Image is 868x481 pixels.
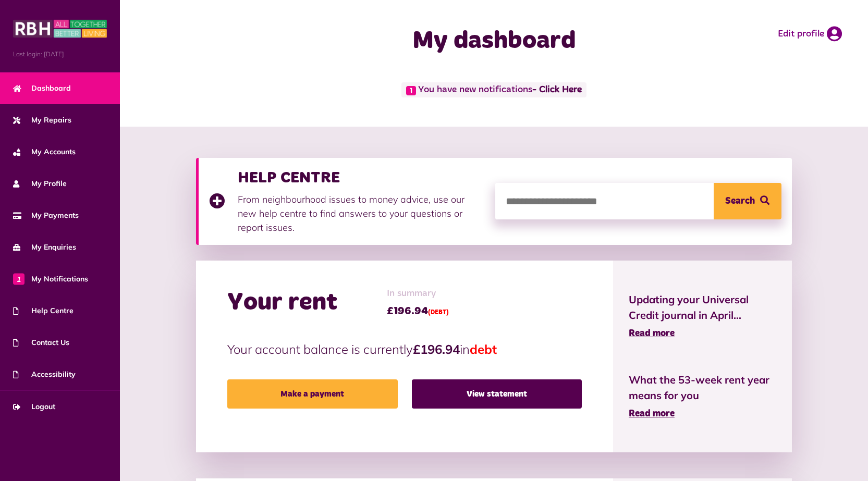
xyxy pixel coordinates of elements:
h1: My dashboard [317,26,671,56]
img: MyRBH [13,18,107,39]
a: View statement [412,379,582,409]
span: 1 [406,86,416,95]
span: My Notifications [13,274,88,285]
button: Search [714,183,781,219]
h3: HELP CENTRE [238,168,485,187]
span: In summary [387,287,449,301]
span: My Repairs [13,115,71,126]
span: What the 53-week rent year means for you [629,372,776,403]
span: My Accounts [13,146,76,157]
span: Search [725,183,755,219]
span: 1 [13,273,25,285]
span: £196.94 [387,303,449,319]
p: Your account balance is currently in [227,340,582,359]
strong: £196.94 [413,341,460,357]
span: Updating your Universal Credit journal in April... [629,292,776,323]
h2: Your rent [227,288,337,318]
p: From neighbourhood issues to money advice, use our new help centre to find answers to your questi... [238,192,485,235]
span: debt [470,341,497,357]
span: Contact Us [13,337,69,348]
a: Edit profile [778,26,842,42]
span: You have new notifications [401,82,586,97]
span: Read more [629,409,675,418]
a: What the 53-week rent year means for you Read more [629,372,776,421]
span: (DEBT) [428,310,449,316]
a: Updating your Universal Credit journal in April... Read more [629,292,776,341]
span: Dashboard [13,83,71,94]
span: My Payments [13,210,79,221]
span: Read more [629,329,675,338]
a: - Click Here [532,85,582,95]
span: My Enquiries [13,242,76,253]
span: My Profile [13,178,67,189]
span: Help Centre [13,305,74,316]
a: Make a payment [227,379,397,409]
span: Last login: [DATE] [13,50,107,59]
span: Logout [13,401,55,412]
span: Accessibility [13,369,76,380]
